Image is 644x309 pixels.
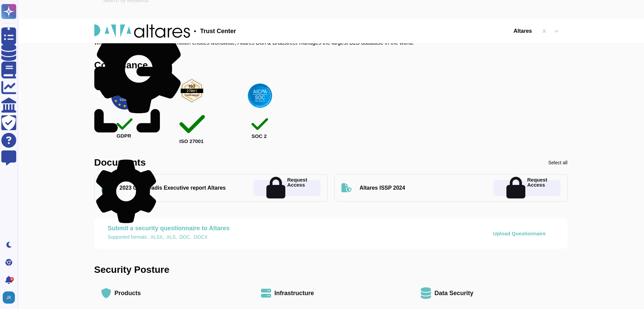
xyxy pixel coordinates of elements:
[115,290,141,296] div: Products
[108,225,441,232] h3: Submit a security questionnaire to Altares
[117,115,133,138] div: GDPR
[3,291,15,304] img: user
[287,177,307,198] p: Request Access
[94,24,190,38] img: Company Banner
[527,177,547,198] p: Request Access
[120,185,226,191] div: 2023 Cybervadis Executive report Altares
[252,115,268,139] div: SOC 2
[180,110,205,144] div: ISO 27001
[94,61,148,70] div: Compliance
[108,235,441,239] p: Supported formats: .XLSX, .XLS, .DOC, .DOCX
[246,82,273,109] img: check
[94,265,170,275] div: Security Posture
[194,28,196,34] span: •
[1,290,20,305] button: user
[548,160,568,165] div: Select all
[360,185,405,191] div: Altares ISSP 2024
[94,158,146,167] div: Documents
[10,277,14,281] div: 9+
[178,77,206,104] img: check
[511,26,534,37] div: Altares
[482,226,557,241] button: Upload Questionnaire
[434,290,473,296] div: Data Security
[200,28,236,34] span: Trust Center
[275,290,314,296] div: Infrastructure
